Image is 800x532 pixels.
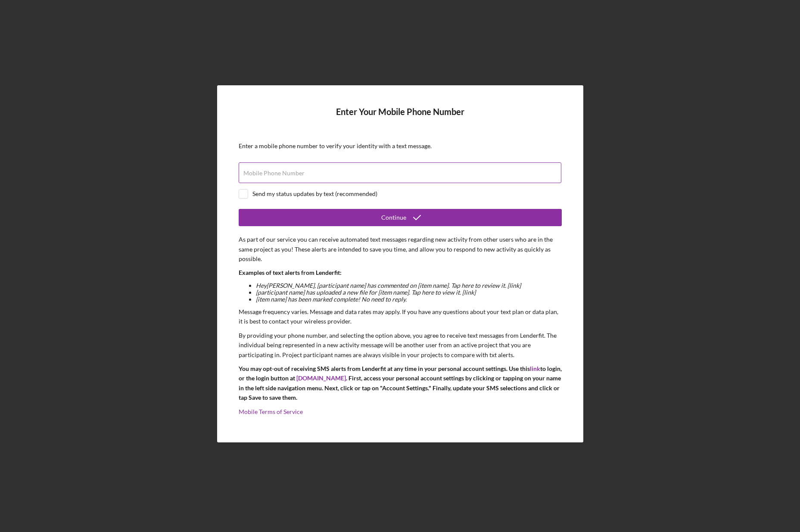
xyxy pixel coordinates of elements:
button: Continue [239,209,562,226]
div: Send my status updates by text (recommended) [252,190,377,197]
li: [item name] has been marked complete! No need to reply. [256,296,562,303]
p: You may opt-out of receiving SMS alerts from Lenderfit at any time in your personal account setti... [239,364,562,403]
p: Examples of text alerts from Lenderfit: [239,268,562,277]
div: Continue [381,209,406,226]
p: Message frequency varies. Message and data rates may apply. If you have any questions about your ... [239,307,562,327]
label: Mobile Phone Number [243,170,305,177]
div: Enter a mobile phone number to verify your identity with a text message. [239,143,562,149]
h4: Enter Your Mobile Phone Number [239,107,562,130]
p: By providing your phone number, and selecting the option above, you agree to receive text message... [239,331,562,360]
li: Hey [PERSON_NAME] , [participant name] has commented on [item name]. Tap here to review it. [link] [256,282,562,289]
p: As part of our service you can receive automated text messages regarding new activity from other ... [239,235,562,264]
a: [DOMAIN_NAME] [296,374,346,382]
li: [participant name] has uploaded a new file for [item name]. Tap here to view it. [link] [256,289,562,296]
a: Mobile Terms of Service [239,408,303,415]
a: link [530,365,540,372]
